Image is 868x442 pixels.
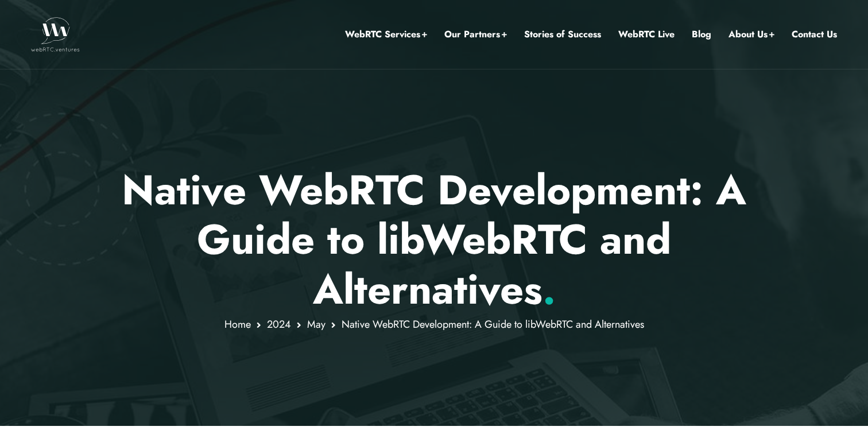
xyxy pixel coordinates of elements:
[618,27,675,42] a: WebRTC Live
[342,317,644,332] span: Native WebRTC Development: A Guide to libWebRTC and Alternatives
[224,317,251,332] a: Home
[524,27,601,42] a: Stories of Success
[692,27,711,42] a: Blog
[307,317,325,332] a: May
[98,165,770,314] p: Native WebRTC Development: A Guide to libWebRTC and Alternatives
[792,27,837,42] a: Contact Us
[345,27,427,42] a: WebRTC Services
[31,17,80,52] img: WebRTC.ventures
[728,27,774,42] a: About Us
[542,259,556,319] span: .
[444,27,507,42] a: Our Partners
[267,317,291,332] a: 2024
